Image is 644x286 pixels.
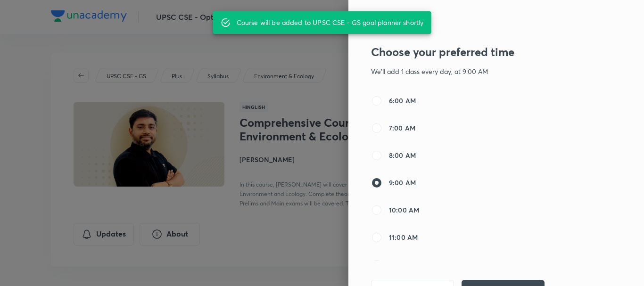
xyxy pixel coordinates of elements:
span: 7:00 AM [389,123,415,133]
span: 6:00 AM [389,96,416,106]
span: 10:00 AM [389,205,419,215]
span: 9:00 AM [389,178,416,188]
div: Course will be added to UPSC CSE - GS goal planner shortly [237,14,424,31]
span: 12:00 PM [389,260,418,270]
h3: Choose your preferred time [371,45,567,59]
span: 11:00 AM [389,232,418,242]
span: 8:00 AM [389,150,416,160]
p: We'll add 1 class every day, at 9:00 AM [371,66,567,76]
